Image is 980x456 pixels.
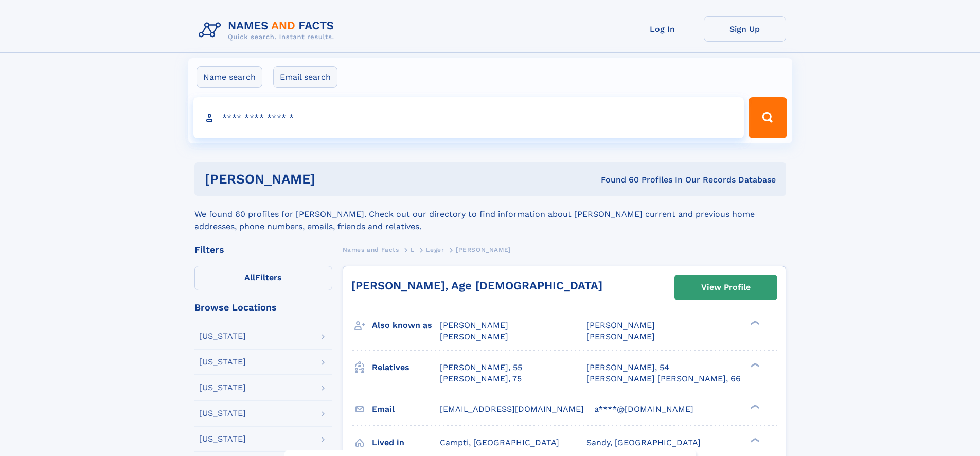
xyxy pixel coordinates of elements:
div: [US_STATE] [199,384,246,392]
a: [PERSON_NAME] [PERSON_NAME], 66 [586,373,741,385]
div: [US_STATE] [199,409,246,417]
a: L [411,243,415,256]
label: Filters [194,266,332,290]
a: [PERSON_NAME], Age [DEMOGRAPHIC_DATA] [351,279,602,292]
span: Sandy, [GEOGRAPHIC_DATA] [586,437,701,447]
div: Browse Locations [194,303,332,312]
div: [US_STATE] [199,332,246,340]
div: View Profile [701,276,751,299]
a: [PERSON_NAME], 75 [440,373,522,385]
span: [PERSON_NAME] [456,246,511,253]
span: [PERSON_NAME] [440,320,508,330]
span: [EMAIL_ADDRESS][DOMAIN_NAME] [440,404,584,414]
div: ❯ [748,320,760,326]
span: [PERSON_NAME] [586,320,655,330]
a: [PERSON_NAME], 55 [440,362,522,373]
a: Names and Facts [343,243,399,256]
h3: Relatives [372,359,440,376]
h3: Lived in [372,434,440,451]
span: Campti, [GEOGRAPHIC_DATA] [440,437,559,447]
a: Log In [621,16,704,42]
div: [US_STATE] [199,358,246,366]
a: Leger [426,243,444,256]
span: L [411,246,415,253]
label: Email search [273,66,337,88]
a: Sign Up [704,16,786,42]
a: [PERSON_NAME], 54 [586,362,669,373]
div: Found 60 Profiles In Our Records Database [458,174,776,186]
h1: [PERSON_NAME] [205,173,458,186]
a: View Profile [675,275,777,300]
div: Filters [194,245,332,254]
button: Search Button [749,97,787,138]
div: [US_STATE] [199,435,246,443]
span: [PERSON_NAME] [586,332,655,341]
label: Name search [197,66,262,88]
h3: Also known as [372,317,440,334]
h3: Email [372,400,440,418]
div: ❯ [748,361,760,368]
span: All [244,272,255,282]
input: search input [193,97,744,138]
span: [PERSON_NAME] [440,332,508,341]
img: Logo Names and Facts [194,16,343,44]
div: We found 60 profiles for [PERSON_NAME]. Check out our directory to find information about [PERSON... [194,196,786,233]
div: ❯ [748,436,760,443]
span: Leger [426,246,444,253]
div: ❯ [748,403,760,410]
